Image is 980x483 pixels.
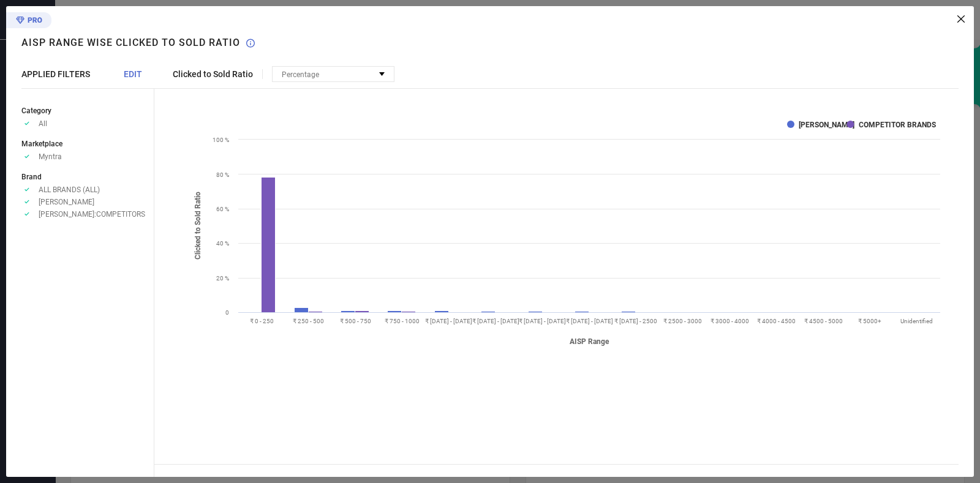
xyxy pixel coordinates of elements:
[6,12,51,31] div: Premium
[757,318,796,324] text: ₹ 4000 - 4500
[39,185,100,194] span: ALL BRANDS (ALL)
[425,318,472,324] text: ₹ [DATE] - [DATE]
[225,309,229,316] text: 0
[173,69,253,79] span: Clicked to Sold Ratio
[39,119,47,128] span: All
[21,37,240,48] h1: AISP Range wise Clicked to Sold Ratio
[858,318,881,324] text: ₹ 5000+
[21,140,62,148] span: Marketplace
[710,318,749,324] text: ₹ 3000 - 4000
[194,192,202,260] tspan: Clicked to Sold Ratio
[804,318,843,324] text: ₹ 4500 - 5000
[900,318,933,324] text: Unidentified
[663,318,702,324] text: ₹ 2500 - 3000
[21,173,42,181] span: Brand
[250,318,274,324] text: ₹ 0 - 250
[340,318,371,324] text: ₹ 500 - 750
[385,318,420,324] text: ₹ 750 - 1000
[39,152,62,161] span: Myntra
[472,318,519,324] text: ₹ [DATE] - [DATE]
[39,198,94,206] span: [PERSON_NAME]
[216,206,229,212] text: 60 %
[216,171,229,178] text: 80 %
[293,318,324,324] text: ₹ 250 - 500
[859,121,936,129] text: COMPETITOR BRANDS
[216,240,229,247] text: 40 %
[282,70,319,79] span: Percentage
[39,210,145,219] span: [PERSON_NAME]:COMPETITORS
[799,121,854,129] text: [PERSON_NAME]
[21,69,90,79] span: APPLIED FILTERS
[614,318,657,324] text: ₹ [DATE] - 2500
[216,275,229,282] text: 20 %
[124,69,142,79] span: EDIT
[519,318,566,324] text: ₹ [DATE] - [DATE]
[566,318,613,324] text: ₹ [DATE] - [DATE]
[213,137,229,143] text: 100 %
[21,107,51,115] span: Category
[570,337,609,346] tspan: AISP Range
